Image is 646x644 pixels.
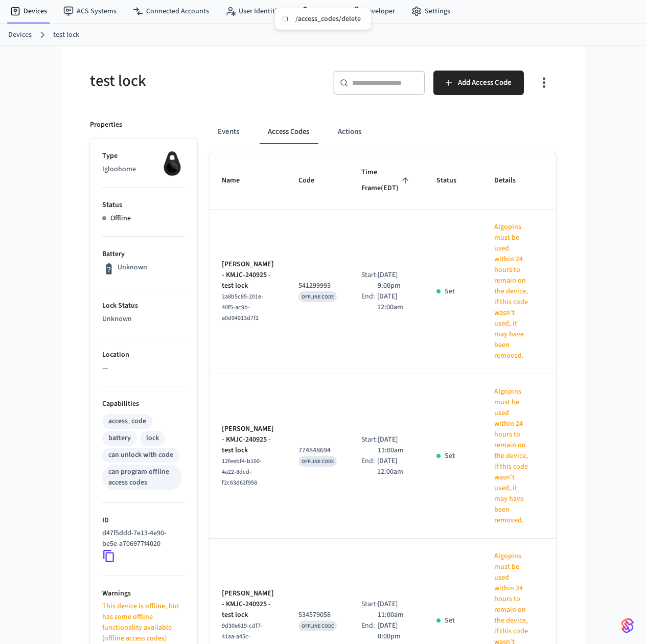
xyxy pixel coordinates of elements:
p: [DATE] 8:00pm [378,620,412,642]
p: Set [445,286,455,297]
button: Events [210,120,247,144]
a: ACS Systems [55,2,125,20]
span: OFFLINE CODE [302,458,334,465]
p: This device is offline, but has some offline functionality available (offline access codes) [102,601,185,644]
p: Location [102,350,185,360]
p: Algopins must be used within 24 hours to remain on the device, if this code wasn't used, it may h... [494,386,529,526]
div: can program offline access codes [108,467,176,488]
p: Warnings [102,588,185,599]
div: /access_codes/delete [295,14,361,24]
img: SeamLogoGradient.69752ec5.svg [621,617,634,634]
p: Type [102,151,185,162]
div: End: [361,620,378,642]
span: OFFLINE CODE [302,293,334,301]
p: Algopins must be used within 24 hours to remain on the device, if this code wasn't used, it may h... [494,222,529,361]
span: 12feebf4-b100-4a22-8dcd-f2c63d62f958 [222,457,262,487]
div: battery [108,433,131,444]
span: Time Frame(EDT) [361,165,412,197]
img: igloohome_igke [159,151,185,176]
div: access_code [108,416,146,427]
button: Actions [330,120,370,144]
p: Set [445,451,455,462]
p: Offline [110,213,131,224]
p: Capabilities [102,399,185,409]
span: Code [298,173,328,189]
div: can unlock with code [108,450,173,461]
div: ant example [210,120,556,144]
a: Connected Accounts [125,2,217,20]
h5: test lock [90,71,317,91]
a: User Identities [217,2,292,20]
span: Status [436,173,470,189]
p: [PERSON_NAME] - KMJC-240925 - test lock [222,259,274,291]
a: Developer [342,2,403,20]
p: Unknown [118,262,147,273]
button: Add Access Code [433,71,524,95]
a: Events [292,2,342,20]
span: Details [494,173,529,189]
span: Name [222,173,253,189]
div: lock [146,433,159,444]
span: OFFLINE CODE [302,623,334,630]
p: 774848694 [298,445,337,456]
a: test lock [53,30,79,40]
p: [PERSON_NAME] - KMJC-240925 - test lock [222,424,274,456]
p: ID [102,515,185,526]
p: [DATE] 12:00am [377,291,412,313]
p: [PERSON_NAME] - KMJC-240925 - test lock [222,588,274,620]
p: Set [445,615,455,626]
p: — [102,363,185,374]
div: Start: [361,434,378,456]
a: Devices [2,2,55,20]
a: Devices [8,30,32,40]
p: [DATE] 11:00am [378,599,412,620]
span: 2a8b5c85-201e-40f5-ac9b-a0d94913d7f2 [222,292,263,323]
p: Lock Status [102,301,185,311]
p: [DATE] 12:00am [377,456,412,477]
p: 534579058 [298,610,337,620]
p: Properties [90,120,122,130]
div: End: [361,456,377,477]
a: Settings [403,2,458,20]
div: End: [361,291,377,313]
p: d47f5ddd-7e13-4e90-be5e-a706977f4020 [102,528,181,549]
p: [DATE] 9:00pm [378,270,412,291]
p: Status [102,200,185,211]
p: Battery [102,249,185,260]
div: Start: [361,270,378,291]
span: Add Access Code [458,76,512,89]
p: [DATE] 11:00am [378,434,412,456]
button: Access Codes [260,120,317,144]
p: Igloohome [102,164,185,175]
p: Unknown [102,314,185,325]
p: 541299993 [298,281,337,291]
div: Start: [361,599,378,620]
